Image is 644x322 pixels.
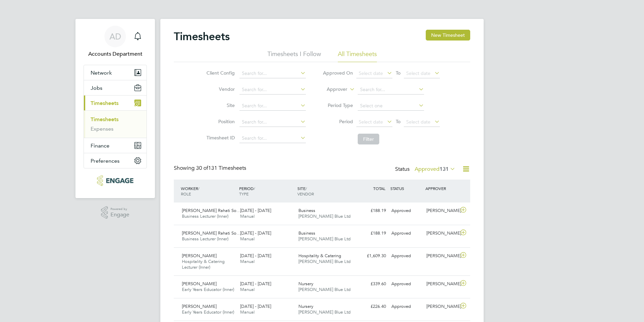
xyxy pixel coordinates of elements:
[298,303,313,309] span: Nursery
[84,96,147,110] button: Timesheets
[240,253,271,259] span: [DATE] - [DATE]
[204,102,235,108] label: Site
[91,158,120,164] span: Preferences
[298,236,351,242] span: [PERSON_NAME] Blue Ltd
[84,110,147,138] div: Timesheets
[237,182,296,200] div: PERIOD
[204,118,235,125] label: Position
[182,253,217,259] span: [PERSON_NAME]
[84,138,147,153] button: Finance
[240,259,255,264] span: Manual
[317,86,347,93] label: Approver
[358,101,424,111] input: Select one
[389,182,424,194] div: STATUS
[359,119,383,125] span: Select date
[395,165,457,174] div: Status
[305,186,307,191] span: /
[426,30,470,41] button: New Timesheet
[389,278,424,290] div: Approved
[354,278,389,290] div: £339.60
[424,205,459,216] div: [PERSON_NAME]
[424,278,459,290] div: [PERSON_NAME]
[101,206,130,219] a: Powered byEngage
[91,70,112,76] span: Network
[298,230,315,236] span: Business
[240,208,271,213] span: [DATE] - [DATE]
[440,166,449,172] span: 131
[297,191,314,196] span: VENDOR
[296,182,354,200] div: SITE
[424,228,459,239] div: [PERSON_NAME]
[91,116,119,123] a: Timesheets
[424,250,459,262] div: [PERSON_NAME]
[182,236,228,242] span: Business Lecturer (Inner)
[182,259,225,270] span: Hospitality & Catering Lecturer (Inner)
[323,102,353,108] label: Period Type
[424,182,459,194] div: APPROVER
[110,212,129,218] span: Engage
[110,206,129,212] span: Powered by
[424,301,459,312] div: [PERSON_NAME]
[239,101,306,111] input: Search for...
[240,303,271,309] span: [DATE] - [DATE]
[239,191,249,196] span: TYPE
[204,135,235,141] label: Timesheet ID
[240,230,271,236] span: [DATE] - [DATE]
[358,85,424,95] input: Search for...
[182,281,217,287] span: [PERSON_NAME]
[298,213,351,219] span: [PERSON_NAME] Blue Ltd
[75,19,155,198] nav: Main navigation
[91,142,109,149] span: Finance
[174,30,230,43] h2: Timesheets
[358,134,379,144] button: Filter
[323,70,353,76] label: Approved On
[97,175,133,186] img: henry-blue-logo-retina.png
[84,26,147,58] a: ADAccounts Department
[298,259,351,264] span: [PERSON_NAME] Blue Ltd
[338,50,377,62] li: All Timesheets
[389,301,424,312] div: Approved
[354,301,389,312] div: £226.40
[298,309,351,315] span: [PERSON_NAME] Blue Ltd
[181,191,191,196] span: ROLE
[389,205,424,216] div: Approved
[240,287,255,292] span: Manual
[298,287,351,292] span: [PERSON_NAME] Blue Ltd
[240,236,255,242] span: Manual
[240,213,255,219] span: Manual
[182,303,217,309] span: [PERSON_NAME]
[182,213,228,219] span: Business Lecturer (Inner)
[196,165,246,171] span: 131 Timesheets
[84,80,147,95] button: Jobs
[389,228,424,239] div: Approved
[240,309,255,315] span: Manual
[84,50,147,58] span: Accounts Department
[323,118,353,125] label: Period
[239,134,306,143] input: Search for...
[415,166,455,172] label: Approved
[354,205,389,216] div: £188.19
[204,70,235,76] label: Client Config
[239,85,306,95] input: Search for...
[354,228,389,239] div: £188.19
[179,182,237,200] div: WORKER
[389,250,424,262] div: Approved
[84,65,147,80] button: Network
[182,208,241,213] span: [PERSON_NAME] Rahati So…
[239,117,306,127] input: Search for...
[239,69,306,78] input: Search for...
[196,165,208,171] span: 30 of
[406,119,430,125] span: Select date
[109,32,121,41] span: AD
[204,86,235,92] label: Vendor
[84,153,147,168] button: Preferences
[359,70,383,76] span: Select date
[182,309,234,315] span: Early Years Educator (Inner)
[240,281,271,287] span: [DATE] - [DATE]
[267,50,321,62] li: Timesheets I Follow
[254,186,255,191] span: /
[298,253,341,259] span: Hospitality & Catering
[91,126,114,132] a: Expenses
[298,208,315,213] span: Business
[394,117,402,126] span: To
